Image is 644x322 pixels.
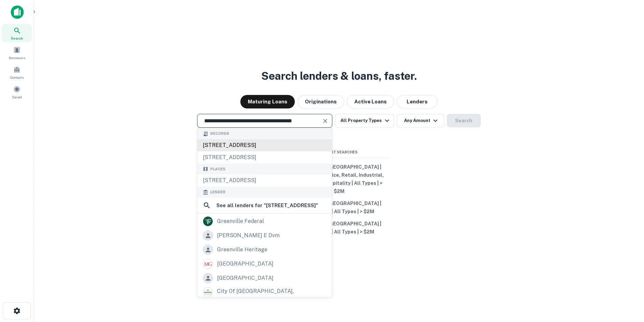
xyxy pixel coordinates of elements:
span: Search [11,35,23,41]
button: [US_STATE], [GEOGRAPHIC_DATA] | Multifamily, Office, Retail, Industrial, Mixed-Use, Hospitality |... [288,161,390,197]
button: Maturing Loans [240,95,295,108]
button: Lenders [397,95,437,108]
a: Search [2,24,32,42]
a: Saved [2,83,32,101]
h3: Search lenders & loans, faster. [261,68,417,84]
a: [PERSON_NAME] e dvm [197,228,332,243]
span: Records [210,131,229,137]
a: city of [GEOGRAPHIC_DATA], [GEOGRAPHIC_DATA] government [197,285,332,305]
div: [GEOGRAPHIC_DATA] [217,273,273,283]
div: [PERSON_NAME] e dvm [217,230,280,241]
button: Active Loans [347,95,394,108]
h6: See all lenders for " [STREET_ADDRESS] " [216,201,318,209]
img: picture [203,288,213,297]
span: Saved [12,94,22,100]
a: greenville heritage [197,243,332,257]
a: Borrowers [2,44,32,62]
button: Any Amount [397,114,444,127]
a: Contacts [2,63,32,81]
div: [STREET_ADDRESS] [197,139,332,151]
div: city of [GEOGRAPHIC_DATA], [GEOGRAPHIC_DATA] government [217,287,327,303]
img: meadowgrovefcu.org.png [203,259,213,269]
div: greenville federal [217,216,264,226]
span: Lender [210,189,225,195]
button: [US_STATE], [GEOGRAPHIC_DATA] | Hospitality | All Types | > $2M [288,197,390,218]
iframe: Chat Widget [610,268,644,300]
a: greenville federal [197,214,332,228]
span: Contacts [10,75,24,80]
div: [GEOGRAPHIC_DATA] [217,259,273,269]
img: capitalize-icon.png [11,5,24,19]
button: Clear [320,116,330,126]
a: [GEOGRAPHIC_DATA] [197,271,332,285]
a: [GEOGRAPHIC_DATA] [197,257,332,271]
img: picture [203,217,213,226]
div: [STREET_ADDRESS] [197,151,332,164]
div: [STREET_ADDRESS] [197,174,332,187]
span: Places [210,166,225,172]
button: [US_STATE], [GEOGRAPHIC_DATA] | Hospitality | All Types | > $2M [288,218,390,238]
div: greenville heritage [217,245,267,255]
span: Recent Searches [288,149,390,155]
button: Originations [297,95,344,108]
span: Borrowers [9,55,25,60]
button: All Property Types [335,114,394,127]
